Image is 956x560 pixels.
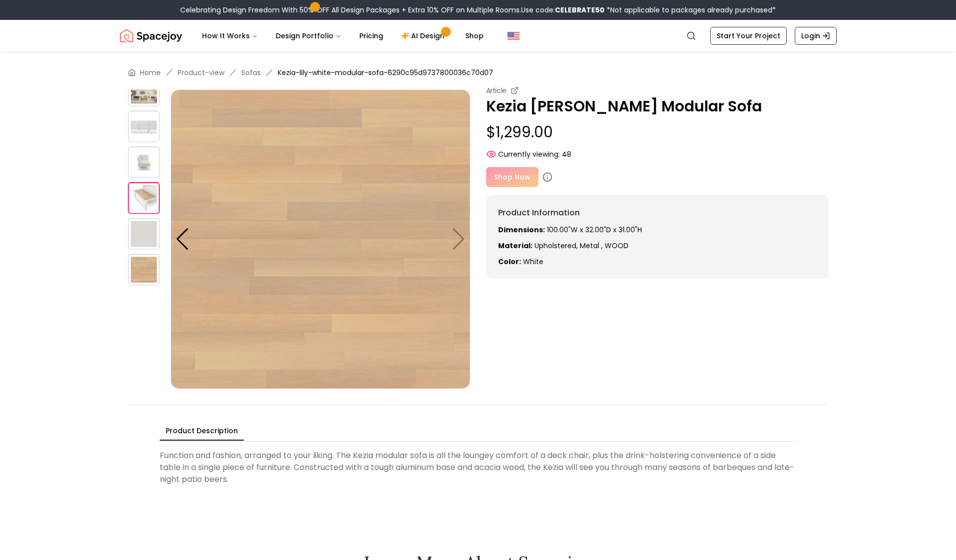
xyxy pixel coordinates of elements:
[498,149,560,159] span: Currently viewing:
[120,20,837,52] nav: Global
[194,26,266,46] button: How It Works
[498,225,545,235] strong: Dimensions:
[508,30,520,42] img: United States
[171,90,470,389] img: https://storage.googleapis.com/spacejoy-main/assets/6290c95d9737800036c70d07/product_1_0oenkd5ddfk2f
[534,241,629,251] span: upholstered, metal , WOOD
[710,27,787,45] a: Start Your Project
[457,26,492,46] a: Shop
[120,26,182,46] img: Spacejoy Logo
[605,5,776,15] span: *Not applicable to packages already purchased*
[128,182,160,214] img: https://storage.googleapis.com/spacejoy-main/assets/6290c95d9737800036c70d07/product_4_ho9af6b0eia
[486,86,507,95] small: Article
[523,257,543,267] span: white
[128,110,160,142] img: https://storage.googleapis.com/spacejoy-main/assets/6290c95d9737800036c70d07/product_2_84gf73p8ncch
[160,446,797,489] div: Function and fashion, arranged to your liking. The Kezia modular sofa is all the loungey comfort ...
[128,75,160,106] img: https://storage.googleapis.com/spacejoy-main/assets/6290c95d9737800036c70d07/product_1_enjge2keoa8
[128,218,160,250] img: https://storage.googleapis.com/spacejoy-main/assets/6290c95d9737800036c70d07/product_0_jg1mgj38hdia
[562,149,571,159] span: 48
[160,422,244,441] button: Product Description
[486,123,829,141] p: $1,299.00
[128,254,160,285] img: https://storage.googleapis.com/spacejoy-main/assets/6290c95d9737800036c70d07/product_1_0oenkd5ddfk2f
[498,225,817,235] p: 100.00"W x 32.00"D x 31.00"H
[120,26,182,46] a: Spacejoy
[178,68,224,78] a: Product-view
[521,5,605,15] span: Use code:
[498,241,532,251] strong: Material:
[351,26,391,46] a: Pricing
[498,257,521,267] strong: Color:
[241,68,261,78] a: Sofas
[498,207,817,219] h6: Product Information
[128,146,160,178] img: https://storage.googleapis.com/spacejoy-main/assets/6290c95d9737800036c70d07/product_3_hda3mm55ml18
[278,68,493,78] span: Kezia-lily-white-modular-sofa-6290c95d9737800036c70d07
[194,26,492,46] nav: Main
[180,5,776,15] div: Celebrating Design Freedom With 50% OFF All Design Packages + Extra 10% OFF on Multiple Rooms.
[393,26,455,46] a: AI Design
[140,68,161,78] a: Home
[268,26,349,46] button: Design Portfolio
[486,97,829,115] p: Kezia [PERSON_NAME] Modular Sofa
[795,27,837,45] a: Login
[555,5,605,15] b: CELEBRATE50
[128,68,829,78] nav: breadcrumb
